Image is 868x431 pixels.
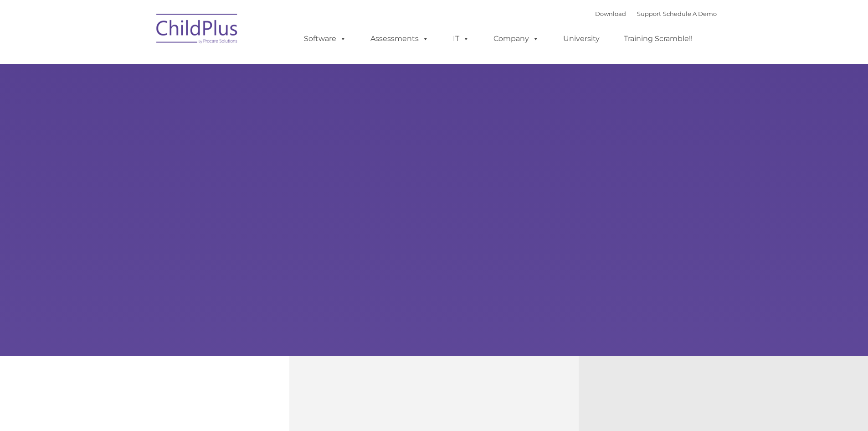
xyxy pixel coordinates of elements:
[444,30,478,48] a: IT
[152,7,243,53] img: ChildPlus by Procare Solutions
[615,30,702,48] a: Training Scramble!!
[295,30,355,48] a: Software
[595,10,626,17] a: Download
[637,10,661,17] a: Support
[554,30,609,48] a: University
[663,10,717,17] a: Schedule A Demo
[484,30,548,48] a: Company
[361,30,438,48] a: Assessments
[595,10,717,17] font: |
